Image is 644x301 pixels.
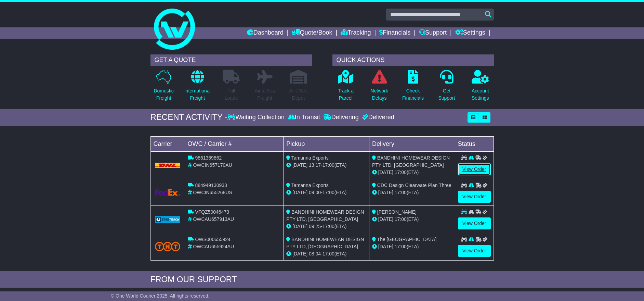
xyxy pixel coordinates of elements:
[289,87,308,102] p: Air / Sea Depot
[292,224,307,229] span: [DATE]
[193,216,234,222] span: OWCAU657913AU
[111,293,210,299] span: © One World Courier 2025. All rights reserved.
[292,27,332,39] a: Quote/Book
[338,70,354,105] a: Track aParcel
[372,216,452,223] div: (ETA)
[150,112,228,122] div: RECENT ACTIVITY -
[291,183,329,188] span: Tamanna Exports
[286,237,364,249] span: BANDHINI HOMEWEAR DESIGN PTY LTD, [GEOGRAPHIC_DATA]
[323,162,334,168] span: 17:00
[472,87,489,102] p: Account Settings
[153,70,174,105] a: DomesticFreight
[185,136,284,151] td: OWC / Carrier #
[291,155,329,161] span: Tamanna Exports
[247,27,284,39] a: Dashboard
[292,251,307,256] span: [DATE]
[378,244,393,249] span: [DATE]
[322,114,360,121] div: Delivering
[150,54,312,66] div: GET A QUOTE
[402,87,424,102] p: Check Financials
[395,170,407,175] span: 17:00
[372,189,452,196] div: (ETA)
[455,27,485,39] a: Settings
[195,183,227,188] span: 884949130933
[286,189,366,196] div: - (ETA)
[372,243,452,250] div: (ETA)
[378,170,393,175] span: [DATE]
[155,242,181,251] img: TNT_Domestic.png
[378,216,393,222] span: [DATE]
[378,190,393,195] span: [DATE]
[184,87,211,102] p: International Freight
[193,190,232,195] span: OWCIN655268US
[377,209,417,215] span: [PERSON_NAME]
[360,114,394,121] div: Delivered
[155,189,181,196] img: GetCarrierServiceLogo
[286,114,322,121] div: In Transit
[402,70,424,105] a: CheckFinancials
[372,155,450,168] span: BANDHINI HOMEWEAR DESIGN PTY LTD, [GEOGRAPHIC_DATA]
[458,217,491,229] a: View Order
[195,155,222,161] span: 9861369862
[377,237,437,242] span: The [GEOGRAPHIC_DATA]
[193,162,232,168] span: OWCIN657170AU
[193,244,234,249] span: OWCAU655924AU
[227,114,286,121] div: Waiting Collection
[471,70,489,105] a: AccountSettings
[286,162,366,169] div: - (ETA)
[154,87,173,102] p: Domestic Freight
[419,27,447,39] a: Support
[323,224,334,229] span: 17:00
[323,251,334,256] span: 17:00
[286,209,364,222] span: BANDHINI HOMEWEAR DESIGN PTY LTD, [GEOGRAPHIC_DATA]
[458,163,491,175] a: View Order
[458,245,491,257] a: View Order
[292,190,307,195] span: [DATE]
[309,224,321,229] span: 09:25
[309,251,321,256] span: 08:04
[458,191,491,203] a: View Order
[395,190,407,195] span: 17:00
[309,162,321,168] span: 13:17
[438,70,455,105] a: GetSupport
[332,54,494,66] div: QUICK ACTIONS
[370,87,388,102] p: Network Delays
[395,244,407,249] span: 17:00
[379,27,410,39] a: Financials
[255,87,275,102] p: Air & Sea Freight
[155,163,181,168] img: DHL.png
[309,190,321,195] span: 09:00
[395,216,407,222] span: 17:00
[338,87,354,102] p: Track a Parcel
[284,136,369,151] td: Pickup
[341,27,371,39] a: Tracking
[195,209,229,215] span: VFQZ50046473
[150,275,494,285] div: FROM OUR SUPPORT
[369,136,455,151] td: Delivery
[377,183,451,188] span: CDC Design Clearwate Plan Three
[195,237,231,242] span: OWS000655924
[223,87,240,102] p: Full Loads
[323,190,334,195] span: 17:00
[150,136,185,151] td: Carrier
[184,70,211,105] a: InternationalFreight
[286,223,366,230] div: - (ETA)
[438,87,455,102] p: Get Support
[286,250,366,258] div: - (ETA)
[370,70,388,105] a: NetworkDelays
[155,216,181,223] img: GetCarrierServiceLogo
[372,169,452,176] div: (ETA)
[455,136,494,151] td: Status
[292,162,307,168] span: [DATE]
